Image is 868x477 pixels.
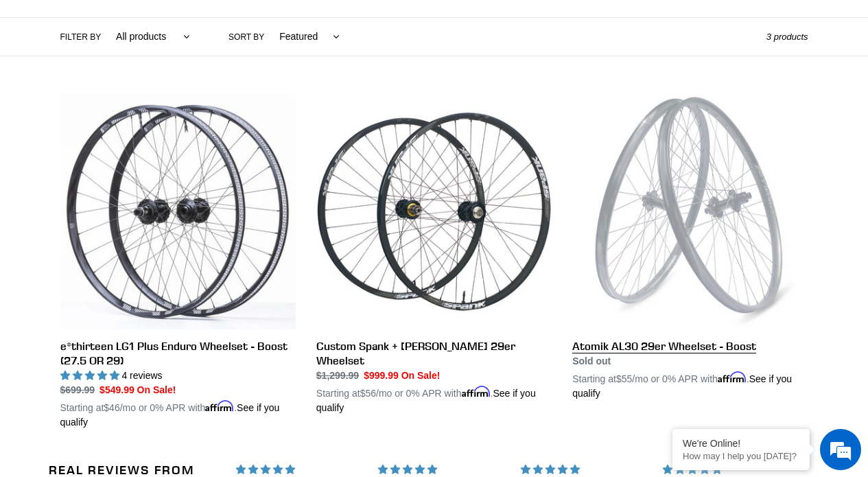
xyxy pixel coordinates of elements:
div: 5 stars [236,463,362,477]
span: 3 products [766,32,808,42]
label: Sort by [228,31,264,43]
div: 5 stars [663,463,788,477]
div: 5 stars [521,463,646,477]
label: Filter by [60,31,102,43]
p: How may I help you today? [683,451,799,461]
div: We're Online! [683,438,799,449]
div: 5 stars [378,463,504,477]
